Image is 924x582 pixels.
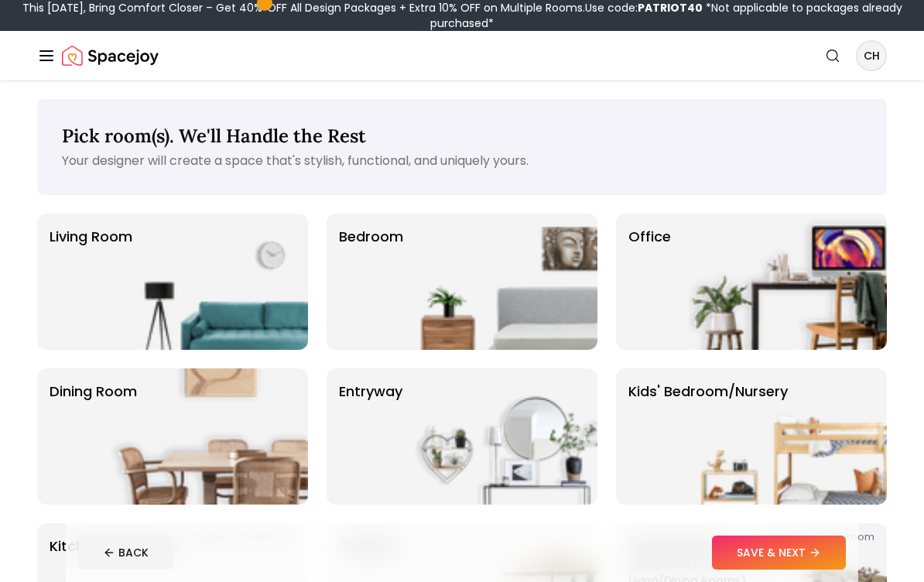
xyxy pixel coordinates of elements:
[62,124,366,148] span: Pick room(s). We'll Handle the Rest
[857,42,885,70] span: CH
[62,40,159,71] img: Spacejoy Logo
[50,226,132,337] p: Living Room
[628,381,788,492] p: Kids' Bedroom/Nursery
[110,214,308,350] img: Living Room
[339,381,402,492] p: entryway
[712,536,846,570] button: SAVE & NEXT
[689,214,887,350] img: Office
[856,40,887,71] button: CH
[339,226,403,337] p: Bedroom
[399,214,597,350] img: Bedroom
[110,368,308,505] img: Dining Room
[399,368,597,505] img: entryway
[628,226,671,337] p: Office
[62,40,159,71] a: Spacejoy
[689,368,887,505] img: Kids' Bedroom/Nursery
[78,536,173,570] button: BACK
[62,152,862,170] p: Your designer will create a space that's stylish, functional, and uniquely yours.
[50,381,137,492] p: Dining Room
[37,31,887,80] nav: Global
